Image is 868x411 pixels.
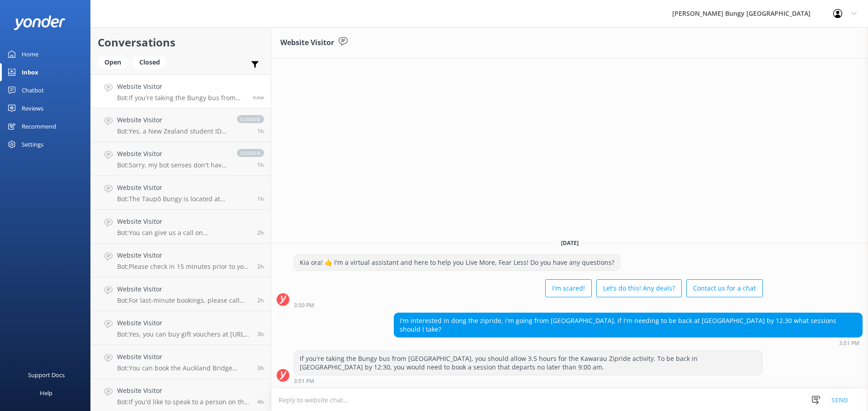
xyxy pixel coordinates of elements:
[394,340,863,346] div: Aug 29 2025 03:51pm (UTC +12:00) Pacific/Auckland
[117,161,228,169] p: Bot: Sorry, my bot senses don't have an answer for that, please try and rephrase your question, I...
[117,183,250,193] h4: Website Visitor
[91,142,271,176] a: Website VisitorBot:Sorry, my bot senses don't have an answer for that, please try and rephrase yo...
[556,239,584,247] span: [DATE]
[132,55,167,69] div: Closed
[237,115,264,123] span: closed
[280,37,334,49] h3: Website Visitor
[257,195,264,203] span: Aug 29 2025 02:02pm (UTC +12:00) Pacific/Auckland
[686,279,763,297] button: Contact us for a chat
[294,255,620,270] div: Kia ora! 🤙 I'm a virtual assistant and here to help you Live More, Fear Less! Do you have any que...
[257,161,264,169] span: Aug 29 2025 02:33pm (UTC +12:00) Pacific/Auckland
[117,127,228,135] p: Bot: Yes, a New Zealand student ID is acceptable for student pricing, as long as it is issued by ...
[257,229,264,236] span: Aug 29 2025 01:41pm (UTC +12:00) Pacific/Auckland
[91,345,271,379] a: Website VisitorBot:You can book the Auckland Bridge Bungy and SkyWalk combo by visiting our websi...
[253,93,264,101] span: Aug 29 2025 03:51pm (UTC +12:00) Pacific/Auckland
[117,330,250,338] p: Bot: Yes, you can buy gift vouchers at [URL][DOMAIN_NAME]. They’re valid for 12 months from the p...
[132,57,171,67] a: Closed
[117,94,246,102] p: Bot: If you're taking the Bungy bus from [GEOGRAPHIC_DATA], you should allow 3.5 hours for the Ka...
[294,302,763,308] div: Aug 29 2025 03:50pm (UTC +12:00) Pacific/Auckland
[98,34,264,51] h2: Conversations
[22,99,43,117] div: Reviews
[40,384,52,402] div: Help
[257,364,264,372] span: Aug 29 2025 12:10pm (UTC +12:00) Pacific/Auckland
[257,330,264,338] span: Aug 29 2025 12:43pm (UTC +12:00) Pacific/Auckland
[91,176,271,210] a: Website VisitorBot:The Taupō Bungy is located at [STREET_ADDRESS]. [GEOGRAPHIC_DATA] is located i...
[117,263,250,271] p: Bot: Please check in 15 minutes prior to your booked activity time. The [GEOGRAPHIC_DATA] is open...
[28,366,65,384] div: Support Docs
[91,210,271,244] a: Website VisitorBot:You can give us a call on [PHONE_NUMBER] or [PHONE_NUMBER] to chat with a crew...
[22,135,43,153] div: Settings
[394,313,862,337] div: I'm interested in dong the zipride, i'm going from [GEOGRAPHIC_DATA], if I'm needing to be back a...
[117,318,250,328] h4: Website Visitor
[596,279,682,297] button: Let's do this! Any deals?
[98,57,132,67] a: Open
[294,303,314,308] strong: 3:50 PM
[237,149,264,157] span: closed
[294,351,762,375] div: If you're taking the Bungy bus from [GEOGRAPHIC_DATA], you should allow 3.5 hours for the Kawarau...
[257,296,264,304] span: Aug 29 2025 01:20pm (UTC +12:00) Pacific/Auckland
[117,82,246,92] h4: Website Visitor
[22,45,38,63] div: Home
[117,284,250,294] h4: Website Visitor
[257,127,264,135] span: Aug 29 2025 02:39pm (UTC +12:00) Pacific/Auckland
[91,74,271,108] a: Website VisitorBot:If you're taking the Bungy bus from [GEOGRAPHIC_DATA], you should allow 3.5 ho...
[117,229,250,237] p: Bot: You can give us a call on [PHONE_NUMBER] or [PHONE_NUMBER] to chat with a crew member. Our o...
[117,296,250,305] p: Bot: For last-minute bookings, please call [PHONE_NUMBER].
[22,81,44,99] div: Chatbot
[117,115,228,125] h4: Website Visitor
[117,195,250,203] p: Bot: The Taupō Bungy is located at [STREET_ADDRESS]. [GEOGRAPHIC_DATA] is located in the [GEOGRAP...
[294,378,763,384] div: Aug 29 2025 03:51pm (UTC +12:00) Pacific/Auckland
[91,108,271,142] a: Website VisitorBot:Yes, a New Zealand student ID is acceptable for student pricing, as long as it...
[91,244,271,277] a: Website VisitorBot:Please check in 15 minutes prior to your booked activity time. The [GEOGRAPHIC...
[98,55,128,69] div: Open
[117,386,250,396] h4: Website Visitor
[257,263,264,270] span: Aug 29 2025 01:29pm (UTC +12:00) Pacific/Auckland
[91,311,271,345] a: Website VisitorBot:Yes, you can buy gift vouchers at [URL][DOMAIN_NAME]. They’re valid for 12 mon...
[22,117,56,135] div: Recommend
[545,279,592,297] button: I'm scared!
[117,250,250,260] h4: Website Visitor
[117,364,250,372] p: Bot: You can book the Auckland Bridge Bungy and SkyWalk combo by visiting our website or contacti...
[257,398,264,406] span: Aug 29 2025 11:02am (UTC +12:00) Pacific/Auckland
[294,379,314,384] strong: 3:51 PM
[22,63,38,81] div: Inbox
[117,149,228,159] h4: Website Visitor
[117,217,250,226] h4: Website Visitor
[839,341,859,346] strong: 3:51 PM
[14,15,66,30] img: yonder-white-logo.png
[117,352,250,362] h4: Website Visitor
[117,398,250,406] p: Bot: If you'd like to speak to a person on the [PERSON_NAME] Bungy reservations team, please call...
[91,277,271,311] a: Website VisitorBot:For last-minute bookings, please call [PHONE_NUMBER].2h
